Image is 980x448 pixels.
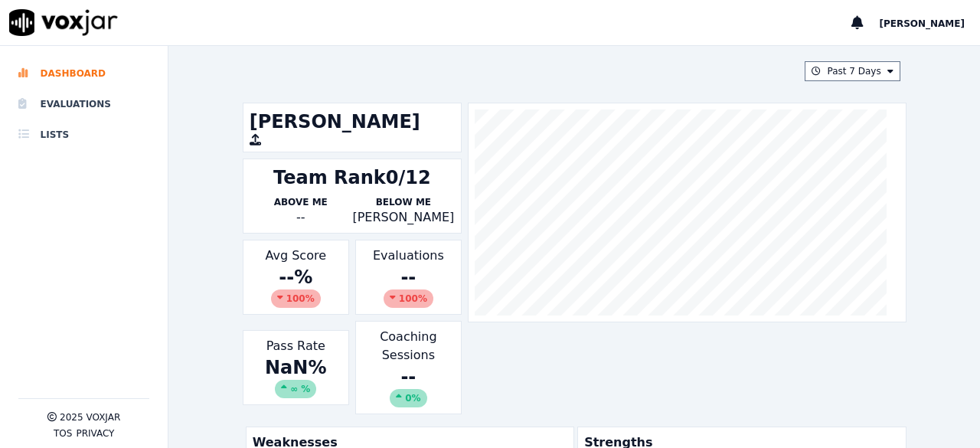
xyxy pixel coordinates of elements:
[76,427,114,440] button: Privacy
[250,196,352,208] p: Above Me
[18,89,149,119] a: Evaluations
[879,18,965,29] span: [PERSON_NAME]
[60,411,120,423] p: 2025 Voxjar
[250,110,455,134] h1: [PERSON_NAME]
[271,289,321,308] div: 100 %
[250,208,352,227] div: --
[250,355,342,398] div: NaN %
[18,58,149,89] a: Dashboard
[362,365,455,407] div: --
[355,321,462,414] div: Coaching Sessions
[879,14,980,32] button: [PERSON_NAME]
[243,330,349,405] div: Pass Rate
[362,265,455,308] div: --
[390,389,426,407] div: 0%
[250,265,342,308] div: -- %
[352,208,455,227] p: [PERSON_NAME]
[384,289,433,308] div: 100 %
[18,119,149,150] a: Lists
[805,61,900,81] button: Past 7 Days
[54,427,72,440] button: TOS
[352,196,455,208] p: Below Me
[9,9,118,36] img: voxjar logo
[273,165,431,190] div: Team Rank 0/12
[355,240,462,315] div: Evaluations
[243,240,349,315] div: Avg Score
[275,380,316,398] div: ∞ %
